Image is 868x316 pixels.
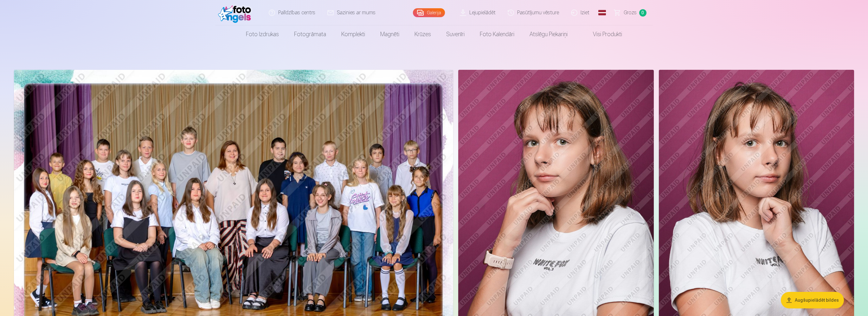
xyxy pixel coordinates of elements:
[522,25,575,43] a: Atslēgu piekariņi
[624,9,637,16] span: Grozs
[238,25,286,43] a: Foto izdrukas
[373,25,407,43] a: Magnēti
[575,25,630,43] a: Visi produkti
[218,3,254,23] img: /fa1
[781,292,844,308] button: Augšupielādēt bildes
[407,25,439,43] a: Krūzes
[472,25,522,43] a: Foto kalendāri
[439,25,472,43] a: Suvenīri
[413,8,445,17] a: Galerija
[639,9,646,16] span: 0
[334,25,373,43] a: Komplekti
[286,25,334,43] a: Fotogrāmata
